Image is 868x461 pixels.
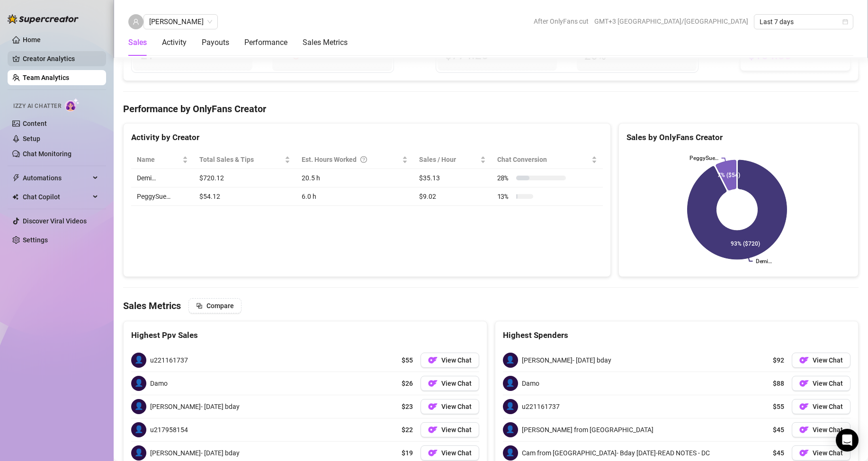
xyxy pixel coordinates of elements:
[534,14,589,28] span: After OnlyFans cut
[188,298,242,313] button: Compare
[13,102,61,111] span: Izzy AI Chatter
[594,14,748,28] span: GMT+3 [GEOGRAPHIC_DATA]/[GEOGRAPHIC_DATA]
[428,355,438,365] img: OF
[421,353,479,368] button: OFView Chat
[162,37,187,48] div: Activity
[128,37,147,48] div: Sales
[421,422,479,437] button: OFView Chat
[23,189,90,204] span: Chat Copilot
[497,191,512,202] span: 13 %
[65,98,80,112] img: AI Chatter
[522,448,710,458] span: Cam from [GEOGRAPHIC_DATA]- Bday [DATE]-READ NOTES - DC
[413,187,491,206] td: $9.02
[202,37,229,48] div: Payouts
[836,429,859,452] div: Open Intercom Messenger
[402,401,413,412] span: $23
[23,217,87,225] a: Discover Viral Videos
[196,302,203,309] span: block
[402,425,413,435] span: $22
[503,329,851,342] div: Highest Spenders
[428,379,438,388] img: OF
[402,378,413,389] span: $26
[441,380,472,387] span: View Chat
[23,236,48,244] a: Settings
[296,187,413,206] td: 6.0 h
[402,448,413,458] span: $19
[150,425,188,435] span: u217958154
[131,131,603,144] div: Activity by Creator
[23,150,72,158] a: Chat Monitoring
[131,445,146,461] span: 👤
[626,131,850,144] div: Sales by OnlyFans Creator
[23,170,90,186] span: Automations
[303,37,348,48] div: Sales Metrics
[150,401,240,412] span: [PERSON_NAME]- [DATE] bday
[244,37,287,48] div: Performance
[206,302,234,310] span: Compare
[773,355,784,365] span: $92
[522,425,653,435] span: [PERSON_NAME] from [GEOGRAPHIC_DATA]
[497,173,512,183] span: 28 %
[12,194,18,200] img: Chat Copilot
[23,120,47,127] a: Content
[689,155,719,162] text: PeggySue…
[792,376,850,391] button: OFView Chat
[799,425,809,434] img: OF
[402,355,413,365] span: $55
[842,19,848,25] span: calendar
[503,376,518,391] span: 👤
[421,376,479,391] button: OFView Chat
[792,445,850,461] button: OFView Chat
[413,169,491,187] td: $35.13
[497,154,590,165] span: Chat Conversion
[441,403,472,410] span: View Chat
[441,426,472,434] span: View Chat
[492,151,603,169] th: Chat Conversion
[799,355,809,365] img: OF
[503,422,518,437] span: 👤
[773,378,784,389] span: $88
[23,51,98,66] a: Creator Analytics
[503,399,518,414] span: 👤
[23,36,41,44] a: Home
[428,448,438,458] img: OF
[421,399,479,414] button: OFView Chat
[799,448,809,458] img: OF
[302,154,400,165] div: Est. Hours Worked
[773,401,784,412] span: $55
[194,169,296,187] td: $720.12
[799,402,809,411] img: OF
[133,18,139,25] span: user
[194,187,296,206] td: $54.12
[792,399,850,414] button: OFView Chat
[199,154,283,165] span: Total Sales & Tips
[813,426,843,434] span: View Chat
[792,422,850,437] button: OFView Chat
[522,378,539,389] span: Damo
[131,151,194,169] th: Name
[421,445,479,461] button: OFView Chat
[773,448,784,458] span: $45
[428,425,438,434] img: OF
[419,154,478,165] span: Sales / Hour
[150,355,188,365] span: u221161737
[131,187,194,206] td: PeggySue…
[137,154,180,165] span: Name
[522,355,611,365] span: [PERSON_NAME]- [DATE] bday
[149,15,212,29] span: Leanna Rose
[194,151,296,169] th: Total Sales & Tips
[131,169,194,187] td: Demi…
[360,154,367,165] span: question-circle
[131,399,146,414] span: 👤
[792,353,850,368] button: OFView Chat
[813,356,843,364] span: View Chat
[131,353,146,368] span: 👤
[131,422,146,437] span: 👤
